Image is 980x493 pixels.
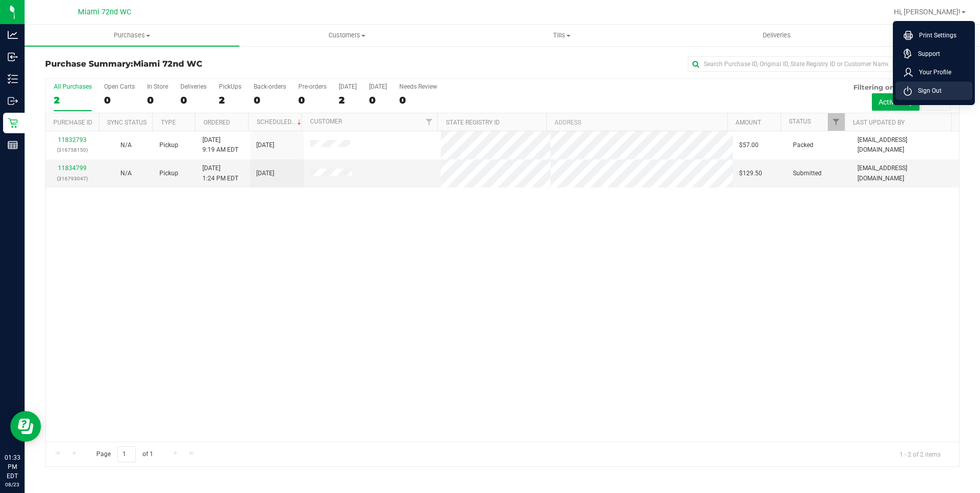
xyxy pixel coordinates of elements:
a: Filter [828,113,845,131]
span: Page of 1 [88,446,161,462]
a: Purchases [25,25,239,46]
span: Packed [793,140,813,150]
span: [DATE] 9:19 AM EDT [202,135,238,155]
div: Back-orders [254,83,286,90]
span: [DATE] 1:24 PM EDT [202,163,238,183]
div: [DATE] [339,83,357,90]
button: Active only [872,93,920,111]
a: Tills [455,25,669,46]
span: Your Profile [913,67,951,77]
div: 0 [104,94,135,106]
span: Purchases [25,31,239,40]
a: Sync Status [107,119,147,126]
span: Not Applicable [120,141,132,149]
a: Ordered [203,119,230,126]
button: N/A [120,169,132,178]
span: Tills [455,31,669,40]
a: Customer [310,118,342,125]
div: 0 [254,94,286,106]
span: Sign Out [912,86,942,96]
span: Deliveries [749,31,805,40]
a: Deliveries [669,25,884,46]
a: Customers [239,25,454,46]
span: 1 - 2 of 2 items [891,446,949,462]
span: [DATE] [256,169,274,178]
div: 0 [298,94,326,106]
a: Last Updated By [853,119,905,126]
span: [DATE] [256,140,274,150]
span: Print Settings [913,30,956,40]
span: [EMAIL_ADDRESS][DOMAIN_NAME] [857,135,953,155]
div: 0 [399,94,437,106]
div: Open Carts [104,83,135,90]
span: $57.00 [739,140,759,150]
input: 1 [117,446,136,462]
inline-svg: Reports [8,140,18,150]
span: Pickup [159,169,178,178]
div: PickUps [219,83,241,90]
p: (316758150) [52,145,93,155]
p: 08/23 [5,481,20,488]
span: Miami 72nd WC [78,8,131,16]
inline-svg: Outbound [8,96,18,106]
inline-svg: Retail [8,118,18,128]
h3: Purchase Summary: [45,59,350,69]
span: Not Applicable [120,170,132,177]
p: (316793047) [52,174,93,183]
div: 0 [369,94,387,106]
div: 0 [180,94,207,106]
a: Support [904,49,968,59]
div: 2 [54,94,92,106]
span: [EMAIL_ADDRESS][DOMAIN_NAME] [857,163,953,183]
div: 2 [339,94,357,106]
a: Purchase ID [53,119,92,126]
span: Submitted [793,169,822,178]
div: Pre-orders [298,83,326,90]
div: 2 [219,94,241,106]
div: Needs Review [399,83,437,90]
iframe: Resource center [10,411,41,442]
a: 11834799 [58,165,87,172]
a: Status [789,118,811,125]
div: All Purchases [54,83,92,90]
a: Amount [736,119,761,126]
a: Type [161,119,176,126]
inline-svg: Analytics [8,30,18,40]
span: Miami 72nd WC [133,59,202,69]
div: 0 [147,94,168,106]
span: Pickup [159,140,178,150]
span: Support [912,49,940,59]
p: 01:33 PM EDT [5,453,20,481]
th: Address [546,113,727,131]
span: $129.50 [739,169,762,178]
a: 11832793 [58,136,87,143]
li: Sign Out [895,81,972,100]
inline-svg: Inventory [8,74,18,84]
input: Search Purchase ID, Original ID, State Registry ID or Customer Name... [688,56,893,72]
div: Deliveries [180,83,207,90]
div: In Store [147,83,168,90]
span: Customers [240,31,454,40]
span: Hi, [PERSON_NAME]! [894,8,961,16]
a: Scheduled [257,118,303,126]
a: Filter [420,113,437,131]
span: Filtering on status: [853,83,920,91]
div: [DATE] [369,83,387,90]
button: N/A [120,140,132,150]
a: State Registry ID [446,119,500,126]
inline-svg: Inbound [8,52,18,62]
